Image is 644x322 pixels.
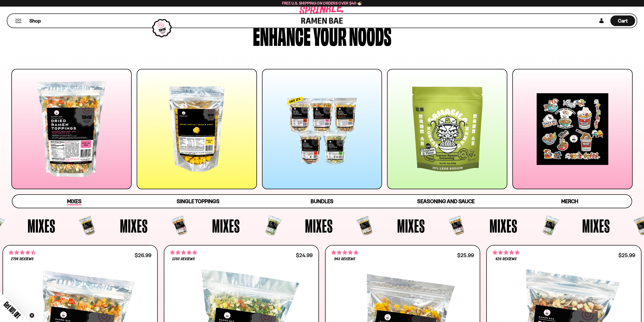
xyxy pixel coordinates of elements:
span: 4.76 stars [493,249,519,256]
span: Get 10% Off [2,300,22,320]
span: Mixes [305,216,333,235]
span: 2794 reviews [11,257,34,261]
span: Mixes [212,216,240,235]
span: Mixes [397,216,425,235]
span: 4.76 stars [170,249,197,256]
span: 943 reviews [334,257,355,261]
span: 4.68 stars [9,249,36,256]
a: Seasoning and Sauce [384,195,508,208]
span: Merch [561,198,578,204]
button: Close teaser [29,313,34,318]
span: Bundles [311,198,333,204]
span: Mixes [582,216,610,235]
div: $26.99 [135,253,151,258]
span: 426 reviews [495,257,517,261]
a: Mixes [12,195,136,208]
button: Mobile Menu Trigger [15,19,22,23]
span: Single Toppings [177,198,219,204]
span: Mixes [67,198,82,205]
a: Single Toppings [136,195,260,208]
span: Mixes [120,216,148,235]
span: Mixes [490,216,517,235]
span: Free U.S. Shipping on Orders over $40 🍜 [282,1,362,6]
div: your [313,23,347,47]
div: noods [349,23,391,47]
span: Shop [29,17,41,24]
a: Shop [29,15,41,26]
span: Cart [618,18,628,24]
a: Bundles [260,195,384,208]
a: Merch [508,195,632,208]
span: 1393 reviews [172,257,195,261]
div: $25.99 [457,253,474,258]
div: Cart [610,14,635,28]
span: Mixes [28,216,55,235]
span: Seasoning and Sauce [417,198,475,204]
span: 4.75 stars [331,249,358,256]
div: Enhance [253,23,311,47]
div: $25.99 [618,253,635,258]
div: $24.99 [296,253,313,258]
